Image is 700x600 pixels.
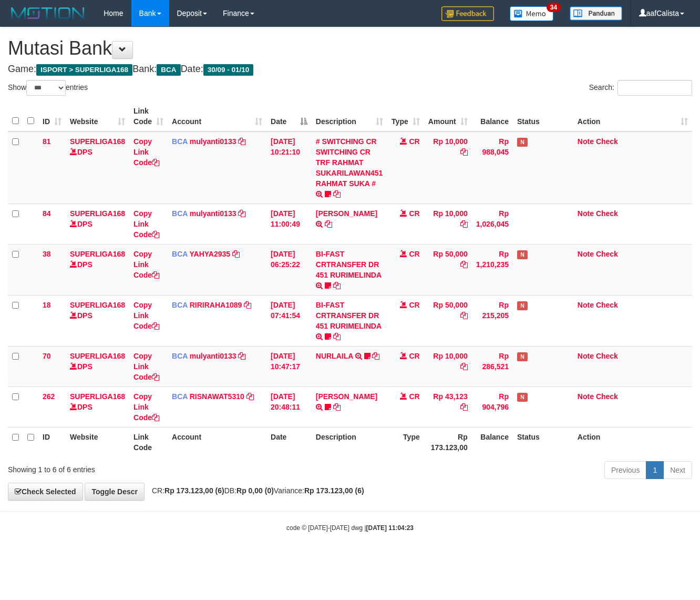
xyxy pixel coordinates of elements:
a: Check [596,301,618,309]
td: Rp 50,000 [424,295,472,346]
span: 81 [43,137,51,146]
th: Account: activate to sort column ascending [168,101,266,131]
th: Balance [472,427,513,457]
a: Previous [604,461,646,479]
td: [DATE] 10:21:10 [266,131,312,204]
th: Type [387,427,424,457]
span: 38 [43,250,51,258]
th: Balance [472,101,513,131]
a: Check [596,392,618,401]
label: Search: [589,80,692,96]
span: CR: DB: Variance: [147,486,364,495]
a: Note [578,209,594,218]
a: Copy Rp 50,000 to clipboard [460,311,468,320]
span: BCA [172,209,188,218]
span: CR [409,209,420,218]
a: Copy Rp 10,000 to clipboard [460,148,468,156]
span: CR [409,250,420,258]
strong: Rp 173.123,00 (6) [164,486,224,495]
a: Copy mulyanti0133 to clipboard [238,209,245,218]
a: Note [578,301,594,309]
a: RIRIRAHA1089 [190,301,242,309]
a: Copy mulyanti0133 to clipboard [238,352,245,360]
a: Toggle Descr [85,483,145,501]
span: Has Note [517,138,528,147]
a: Copy Link Code [133,301,159,330]
select: Showentries [26,80,66,96]
th: Date: activate to sort column descending [266,101,312,131]
a: 1 [646,461,664,479]
a: Copy Link Code [133,250,159,279]
span: 30/09 - 01/10 [203,64,254,76]
a: NURLAILA [316,352,353,360]
td: DPS [66,131,129,204]
span: 70 [43,352,51,360]
a: Copy Link Code [133,137,159,167]
span: 18 [43,301,51,309]
a: SUPERLIGA168 [70,209,125,218]
th: Description: activate to sort column ascending [312,101,387,131]
label: Show entries [8,80,88,96]
a: Check [596,209,618,218]
td: Rp 1,026,045 [472,204,513,244]
a: RISNAWAT5310 [190,392,244,401]
img: Button%20Memo.svg [510,6,554,21]
a: Check Selected [8,483,83,501]
th: Link Code [129,427,168,457]
a: Copy mulyanti0133 to clipboard [238,137,245,146]
a: Next [663,461,692,479]
td: DPS [66,387,129,427]
span: BCA [172,301,188,309]
a: SUPERLIGA168 [70,392,125,401]
a: mulyanti0133 [190,352,236,360]
th: Link Code: activate to sort column ascending [129,101,168,131]
a: Copy BI-FAST CRTRANSFER DR 451 RURIMELINDA to clipboard [333,332,341,341]
a: Copy RISNAWAT5310 to clipboard [246,392,254,401]
th: Description [312,427,387,457]
th: Action [573,427,692,457]
th: ID: activate to sort column ascending [38,101,66,131]
td: [DATE] 06:25:22 [266,244,312,295]
a: Copy BI-FAST CRTRANSFER DR 451 RURIMELINDA to clipboard [333,281,341,290]
span: BCA [157,64,180,76]
td: Rp 10,000 [424,204,472,244]
span: BCA [172,352,188,360]
span: 34 [547,3,561,12]
td: Rp 50,000 [424,244,472,295]
td: [DATE] 11:00:49 [266,204,312,244]
td: [DATE] 07:41:54 [266,295,312,346]
a: Copy Rp 10,000 to clipboard [460,220,468,228]
span: Has Note [517,393,528,402]
a: Copy # SWITCHING CR SWITCHING CR TRF RAHMAT SUKARILAWAN451 RAHMAT SUKA # to clipboard [333,190,341,198]
a: Note [578,392,594,401]
a: Check [596,250,618,258]
th: Status [513,101,573,131]
td: DPS [66,295,129,346]
td: Rp 988,045 [472,131,513,204]
td: Rp 43,123 [424,387,472,427]
th: Status [513,427,573,457]
th: Type: activate to sort column ascending [387,101,424,131]
td: [DATE] 20:48:11 [266,387,312,427]
a: Copy Link Code [133,392,159,422]
strong: [DATE] 11:04:23 [366,524,414,532]
div: Showing 1 to 6 of 6 entries [8,460,284,475]
a: Copy YOSI EFENDI to clipboard [333,403,341,411]
span: 262 [43,392,55,401]
a: SUPERLIGA168 [70,250,125,258]
span: 84 [43,209,51,218]
a: YAHYA2935 [190,250,231,258]
a: Copy Link Code [133,352,159,381]
a: Copy Rp 50,000 to clipboard [460,260,468,269]
td: Rp 904,796 [472,387,513,427]
span: CR [409,301,420,309]
a: Copy KRISWANTO to clipboard [325,220,332,228]
span: Has Note [517,352,528,361]
span: Has Note [517,301,528,310]
a: Check [596,352,618,360]
h4: Game: Bank: Date: [8,64,692,75]
span: BCA [172,392,188,401]
a: Copy YAHYA2935 to clipboard [232,250,240,258]
td: DPS [66,346,129,387]
a: Note [578,137,594,146]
